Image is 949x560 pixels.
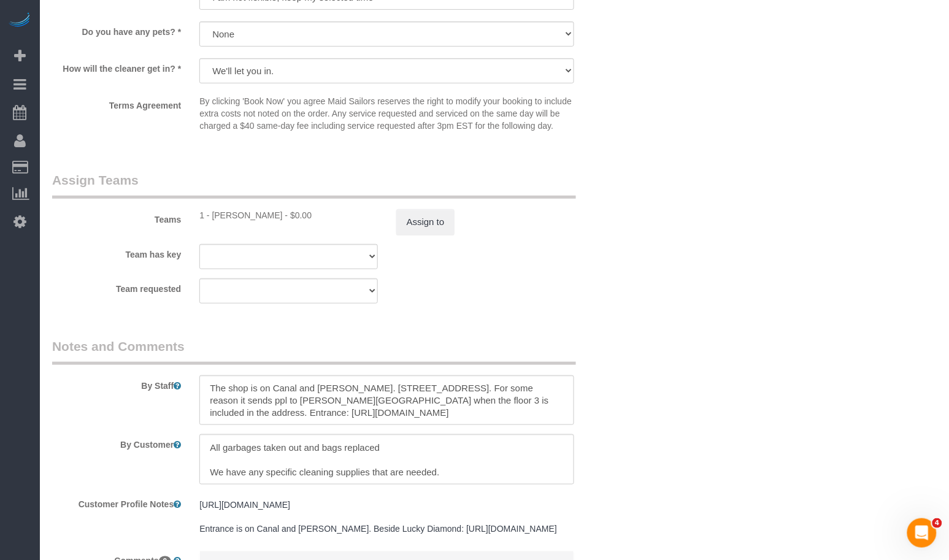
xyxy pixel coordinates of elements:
[7,12,32,29] img: Automaid Logo
[43,494,190,510] label: Customer Profile Notes
[199,95,574,132] p: By clicking 'Book Now' you agree Maid Sailors reserves the right to modify your booking to includ...
[43,434,190,451] label: By Customer
[52,337,576,365] legend: Notes and Comments
[43,209,190,226] label: Teams
[43,95,190,112] label: Terms Agreement
[43,244,190,261] label: Team has key
[43,58,190,75] label: How will the cleaner get in? *
[43,375,190,392] label: By Staff
[43,21,190,38] label: Do you have any pets? *
[199,209,377,221] div: 0 hours x $17.00/hour
[52,171,576,199] legend: Assign Teams
[932,518,942,528] span: 4
[43,278,190,295] label: Team requested
[907,518,937,548] iframe: Intercom live chat
[396,209,455,235] button: Assign to
[199,499,574,535] pre: [URL][DOMAIN_NAME] Entrance is on Canal and [PERSON_NAME]. Beside Lucky Diamond: [URL][DOMAIN_NAME]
